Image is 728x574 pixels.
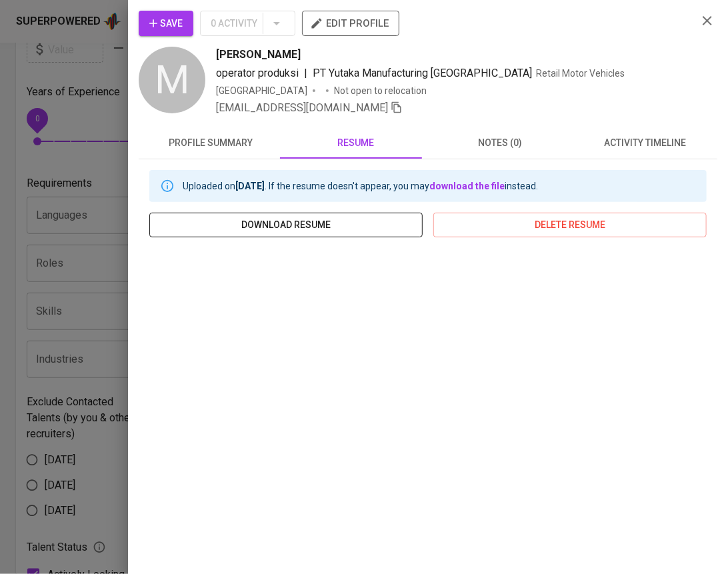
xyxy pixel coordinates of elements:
[139,47,205,113] div: M
[313,15,389,32] span: edit profile
[302,17,399,28] a: edit profile
[147,135,275,151] span: profile summary
[436,135,565,151] span: notes (0)
[304,65,307,81] span: |
[291,135,420,151] span: resume
[444,217,696,233] span: delete resume
[581,135,709,151] span: activity timeline
[149,213,423,237] button: download resume
[149,15,183,32] span: Save
[160,217,412,233] span: download resume
[216,47,301,63] span: [PERSON_NAME]
[183,174,538,198] div: Uploaded on . If the resume doesn't appear, you may instead.
[536,68,625,79] span: Retail Motor Vehicles
[313,67,532,79] span: PT Yutaka Manufacturing [GEOGRAPHIC_DATA]
[429,181,505,191] a: download the file
[433,213,707,237] button: delete resume
[216,67,299,79] span: operator produksi
[334,84,427,97] p: Not open to relocation
[235,181,265,191] b: [DATE]
[216,84,307,97] div: [GEOGRAPHIC_DATA]
[139,11,193,36] button: Save
[302,11,399,36] button: edit profile
[216,101,388,114] span: [EMAIL_ADDRESS][DOMAIN_NAME]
